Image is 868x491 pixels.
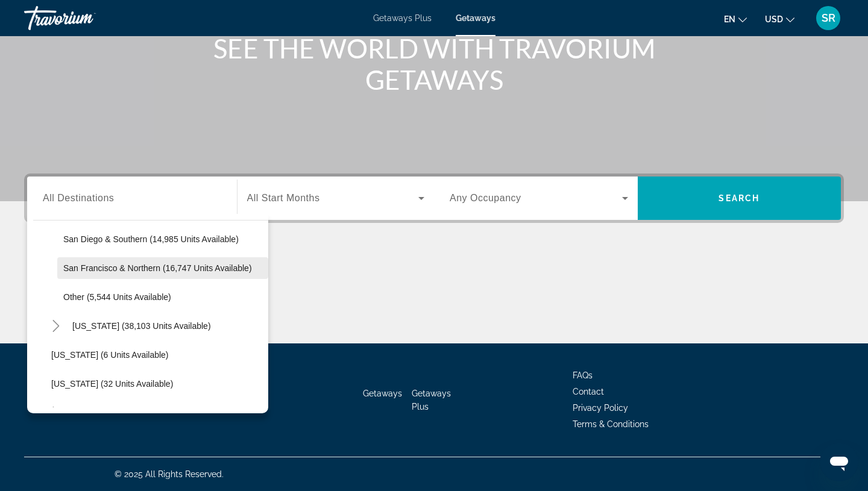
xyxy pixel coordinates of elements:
button: [US_STATE] (32 units available) [45,373,268,395]
button: San Francisco & Northern (16,747 units available) [57,257,268,279]
button: Change language [724,10,747,28]
button: [US_STATE] (38,103 units available) [66,315,268,337]
button: User Menu [813,5,844,31]
span: SR [822,12,835,24]
a: Getaways Plus [373,13,432,23]
span: San Francisco & Northern (16,747 units available) [63,263,252,273]
button: [US_STATE] (6 units available) [45,344,268,366]
span: en [724,14,735,24]
iframe: Button to launch messaging window [820,443,858,481]
button: Change currency [765,10,794,28]
div: Search widget [27,177,841,220]
a: Terms & Conditions [573,419,649,429]
button: Other (5,544 units available) [57,286,268,308]
a: Travorium [24,2,145,34]
a: Getaways Plus [412,389,451,411]
a: Getaways [363,389,402,398]
span: All Destinations [43,193,114,203]
button: San Diego & Southern (14,985 units available) [57,228,268,250]
button: Toggle Florida (217,478 units available) [45,402,66,424]
button: [US_STATE] (217,478 units available) [66,402,268,424]
a: FAQs [573,371,593,380]
span: [US_STATE] (38,103 units available) [72,321,211,331]
button: Toggle Colorado (38,103 units available) [45,316,66,337]
button: [GEOGRAPHIC_DATA] (5,892 units available) [57,199,268,221]
a: Privacy Policy [573,403,628,413]
span: Any Occupancy [450,193,521,203]
span: All Start Months [247,193,320,203]
h1: SEE THE WORLD WITH TRAVORIUM GETAWAYS [208,33,660,95]
a: Getaways [456,13,495,23]
span: San Diego & Southern (14,985 units available) [63,234,239,244]
span: © 2025 All Rights Reserved. [115,469,224,479]
span: USD [765,14,783,24]
span: [US_STATE] (6 units available) [51,350,169,360]
button: Search [638,177,841,220]
span: Other (5,544 units available) [63,292,171,302]
span: Search [719,193,759,203]
span: [US_STATE] (32 units available) [51,379,173,389]
a: Contact [573,387,604,396]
